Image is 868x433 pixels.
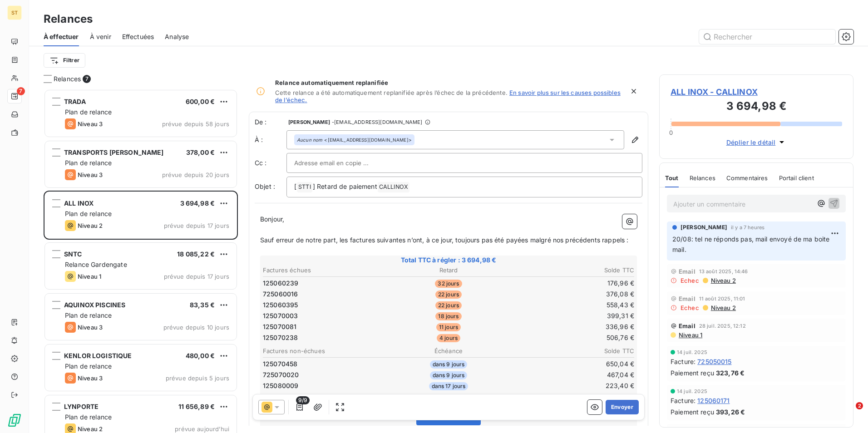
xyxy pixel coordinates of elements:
[7,413,22,428] img: Logo LeanPay
[255,182,275,190] span: Objet :
[122,32,154,41] span: Effectuées
[699,30,835,44] input: Rechercher
[679,268,695,275] span: Email
[44,53,85,68] button: Filtrer
[511,300,635,310] td: 558,43 €
[671,368,714,378] span: Paiement reçu
[65,210,112,217] span: Plan de relance
[511,333,635,343] td: 506,76 €
[166,374,229,382] span: prévue depuis 5 jours
[436,323,461,331] span: 11 jours
[65,159,112,167] span: Plan de relance
[681,304,699,311] span: Echec
[716,407,745,417] span: 393,26 €
[65,311,112,319] span: Plan de relance
[697,396,730,405] span: 125060171
[677,349,707,355] span: 14 juil. 2025
[716,368,745,378] span: 323,76 €
[165,32,189,41] span: Analyse
[186,352,215,359] span: 480,00 €
[262,346,386,356] th: Factures non-échues
[64,301,125,309] span: AQUINOX PISCINES
[681,277,699,284] span: Echec
[297,182,312,192] span: STTI
[263,333,298,342] span: 125070238
[262,381,386,391] td: 125080009
[65,413,112,421] span: Plan de relance
[297,137,412,143] div: <[EMAIL_ADDRESS][DOMAIN_NAME]>
[65,108,112,116] span: Plan de relance
[387,346,510,356] th: Échéance
[699,269,748,274] span: 13 août 2025, 14:46
[332,119,422,125] span: - [EMAIL_ADDRESS][DOMAIN_NAME]
[263,311,298,320] span: 125070003
[65,362,112,370] span: Plan de relance
[710,304,736,311] span: Niveau 2
[263,300,298,310] span: 125060395
[64,98,86,105] span: TRADA
[297,137,322,143] em: Aucun nom
[164,273,229,280] span: prévue depuis 17 jours
[313,182,377,190] span: ] Retard de paiement
[856,402,863,409] span: 2
[64,148,164,156] span: TRANSPORTS [PERSON_NAME]
[511,322,635,332] td: 336,96 €
[17,87,25,95] span: 7
[294,182,296,190] span: [
[44,89,238,433] div: grid
[255,158,286,167] label: Cc :
[678,331,702,339] span: Niveau 1
[671,86,842,98] span: ALL INOX - CALLINOX
[186,148,215,156] span: 378,00 €
[260,215,284,223] span: Bonjour,
[511,278,635,288] td: 176,96 €
[681,223,727,231] span: [PERSON_NAME]
[690,174,715,182] span: Relances
[511,346,635,356] th: Solde TTC
[263,279,298,288] span: 125060239
[669,129,673,136] span: 0
[699,296,745,301] span: 11 août 2025, 11:01
[511,381,635,391] td: 223,40 €
[731,225,764,230] span: il y a 7 heures
[672,235,832,253] span: 20/08: tel ne réponds pas, mail envoyé de ma boite mail.
[511,266,635,275] th: Solde TTC
[262,266,386,275] th: Factures échues
[511,289,635,299] td: 376,08 €
[78,222,103,229] span: Niveau 2
[671,357,695,366] span: Facture :
[263,290,298,299] span: 725060016
[275,79,624,86] span: Relance automatiquement replanifiée
[435,301,462,310] span: 22 jours
[64,250,82,258] span: SNTC
[78,425,103,433] span: Niveau 2
[175,425,229,433] span: prévue aujourd’hui
[44,32,79,41] span: À effectuer
[606,400,639,414] button: Envoyer
[671,98,842,116] h3: 3 694,98 €
[164,222,229,229] span: prévue depuis 17 jours
[779,174,814,182] span: Portail client
[511,370,635,380] td: 467,04 €
[186,98,215,105] span: 600,00 €
[64,199,94,207] span: ALL INOX
[697,357,731,366] span: 725050015
[178,403,215,410] span: 11 656,89 €
[44,11,93,27] h3: Relances
[177,250,215,258] span: 18 085,22 €
[65,261,127,268] span: Relance Gardengate
[677,389,707,394] span: 14 juil. 2025
[163,324,229,331] span: prévue depuis 10 jours
[64,352,132,359] span: KENLOR LOGISTIQUE
[437,334,460,342] span: 4 jours
[710,277,736,284] span: Niveau 2
[511,311,635,321] td: 399,31 €
[262,370,386,380] td: 725070020
[78,273,101,280] span: Niveau 1
[78,374,103,382] span: Niveau 3
[162,120,229,128] span: prévue depuis 58 jours
[162,171,229,178] span: prévue depuis 20 jours
[387,266,510,275] th: Retard
[83,75,91,83] span: 7
[665,174,679,182] span: Tout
